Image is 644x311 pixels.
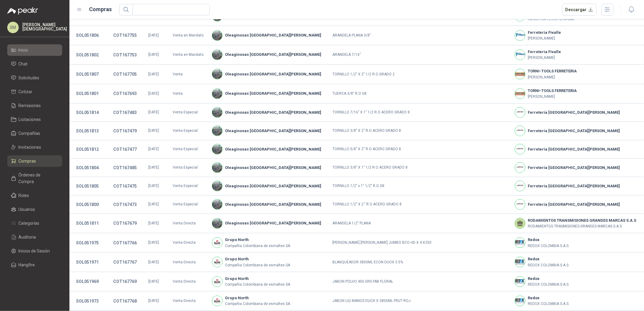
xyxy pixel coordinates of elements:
[7,217,62,229] a: Categorías
[225,90,321,97] b: Oleaginosas [GEOGRAPHIC_DATA][PERSON_NAME]
[329,103,511,122] td: TORNILLO 7/16" X 1" 1/2 R.O ACERO GRADO 8
[169,84,208,103] td: Venta
[110,237,140,248] button: COT167766
[225,71,321,77] b: Oleaginosas [GEOGRAPHIC_DATA][PERSON_NAME]
[110,49,140,60] button: COT167753
[148,184,159,188] span: [DATE]
[528,237,569,243] b: Redox
[110,11,140,21] button: COT166782
[225,52,321,58] b: Oleaginosas [GEOGRAPHIC_DATA][PERSON_NAME]
[515,69,525,79] img: Company Logo
[528,49,561,55] b: Ferreteria Fivalle
[329,272,511,291] td: JABON POLVO 450 GRS FAB FLORAL
[148,299,159,303] span: [DATE]
[528,183,620,189] b: Ferretería [GEOGRAPHIC_DATA][PERSON_NAME]
[148,72,159,76] span: [DATE]
[329,45,511,65] td: ARANDELA 7/16"
[225,128,321,134] b: Oleaginosas [GEOGRAPHIC_DATA][PERSON_NAME]
[225,243,290,249] p: Compañia Colombiana de esmaltes SA
[212,296,222,306] img: Company Logo
[19,172,56,185] span: Órdenes de Compra
[528,109,620,116] b: Ferretería [GEOGRAPHIC_DATA][PERSON_NAME]
[169,252,208,272] td: Venta Directa
[169,195,208,214] td: Venta Especial
[148,240,159,245] span: [DATE]
[329,140,511,159] td: TORNILLO 5/8" X 2" R.O ACERO GRADO 8
[19,75,40,81] span: Solicitudes
[329,122,511,140] td: TORNILLO 3/8" X 2" R.O ACERO GRADO 8
[110,276,140,287] button: COT167769
[329,177,511,195] td: TORNILLO 1/2" x 1" 1/2" R.O G8
[19,116,41,123] span: Licitaciones
[528,55,561,61] p: [PERSON_NAME]
[7,190,62,201] a: Roles
[169,272,208,291] td: Venta Directa
[7,141,62,153] a: Invitaciones
[212,199,222,209] img: Company Logo
[528,202,620,208] b: Ferretería [GEOGRAPHIC_DATA][PERSON_NAME]
[225,282,290,287] p: Compañia Colombiana de esmaltes SA
[515,199,525,209] img: Company Logo
[73,237,102,248] button: SOL051975
[169,103,208,122] td: Venta Especial
[73,107,102,118] button: SOL051814
[515,296,525,306] img: Company Logo
[110,125,140,136] button: COT167479
[515,277,525,287] img: Company Logo
[212,218,222,228] img: Company Logo
[7,128,62,139] a: Compañías
[212,163,222,173] img: Company Logo
[148,129,159,133] span: [DATE]
[169,140,208,159] td: Venta Especial
[528,94,577,100] p: [PERSON_NAME]
[19,220,40,227] span: Categorías
[225,202,321,208] b: Oleaginosas [GEOGRAPHIC_DATA][PERSON_NAME]
[110,144,140,155] button: COT167477
[212,126,222,136] img: Company Logo
[528,295,569,301] b: Redox
[148,110,159,114] span: [DATE]
[73,49,102,60] button: SOL051802
[110,296,140,306] button: COT167768
[329,195,511,214] td: TORNILLO 1/2" X 2." R.O ACERO GRADO 8
[528,224,636,229] p: RODAMIENTOS TRASMISIONES GRANDES MARCAS S.A.S
[515,144,525,154] img: Company Logo
[225,220,321,226] b: Oleaginosas [GEOGRAPHIC_DATA][PERSON_NAME]
[19,192,29,199] span: Roles
[225,237,290,243] b: Grupo North
[169,65,208,84] td: Venta
[73,181,102,192] button: SOL051805
[73,88,102,99] button: SOL051801
[7,22,19,33] div: SM
[225,183,321,189] b: Oleaginosas [GEOGRAPHIC_DATA][PERSON_NAME]
[89,5,112,14] h1: Compras
[7,114,62,125] a: Licitaciones
[148,33,159,37] span: [DATE]
[19,47,28,53] span: Inicio
[19,61,28,67] span: Chat
[528,75,577,80] p: [PERSON_NAME]
[22,23,67,31] p: [PERSON_NAME] [DEMOGRAPHIC_DATA]
[148,260,159,264] span: [DATE]
[562,4,597,16] button: Descargar
[110,257,140,268] button: COT167767
[7,86,62,97] a: Cotizar
[110,69,140,80] button: COT167705
[212,181,222,191] img: Company Logo
[148,52,159,57] span: [DATE]
[19,88,33,95] span: Cotizar
[515,181,525,191] img: Company Logo
[212,257,222,267] img: Company Logo
[110,199,140,210] button: COT167473
[7,155,62,167] a: Compras
[225,256,290,262] b: Grupo North
[212,69,222,79] img: Company Logo
[110,162,140,173] button: COT167485
[329,233,511,252] td: [PERSON_NAME] [PERSON_NAME] JUMBO BCO HD X 4 X250
[169,291,208,311] td: Venta Directa
[73,218,102,229] button: SOL051811
[148,221,159,225] span: [DATE]
[528,276,569,282] b: Redox
[7,58,62,70] a: Chat
[169,45,208,65] td: Venta en Mandato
